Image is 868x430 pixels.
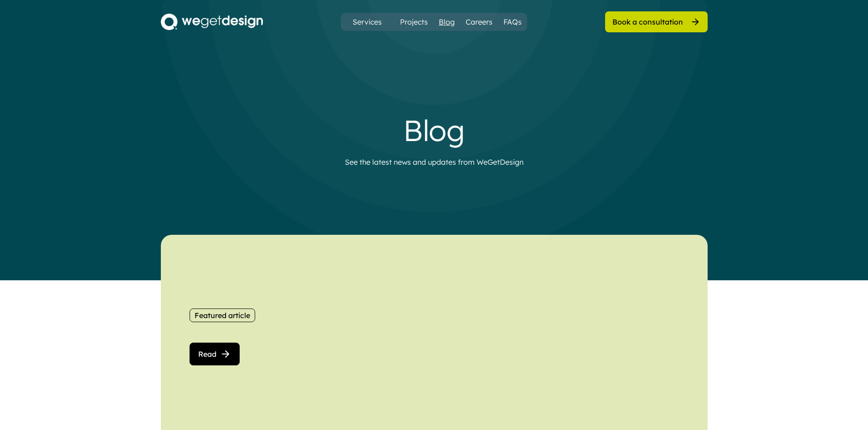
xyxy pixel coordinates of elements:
[439,16,455,27] a: Blog
[345,157,524,167] div: See the latest news and updates from WeGetDesign
[422,251,679,422] img: yH5BAEAAAAALAAAAAABAAEAAAIBRAA7
[612,17,683,27] div: Book a consultation
[161,14,263,30] img: 4b569577-11d7-4442-95fc-ebbb524e5eb8.png
[400,16,428,27] a: Projects
[466,16,493,27] a: Careers
[190,309,255,322] button: Featured article
[349,18,385,25] div: Services
[503,16,522,27] a: FAQs
[198,350,216,358] span: Read
[252,113,616,148] div: Blog
[190,343,240,365] button: Read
